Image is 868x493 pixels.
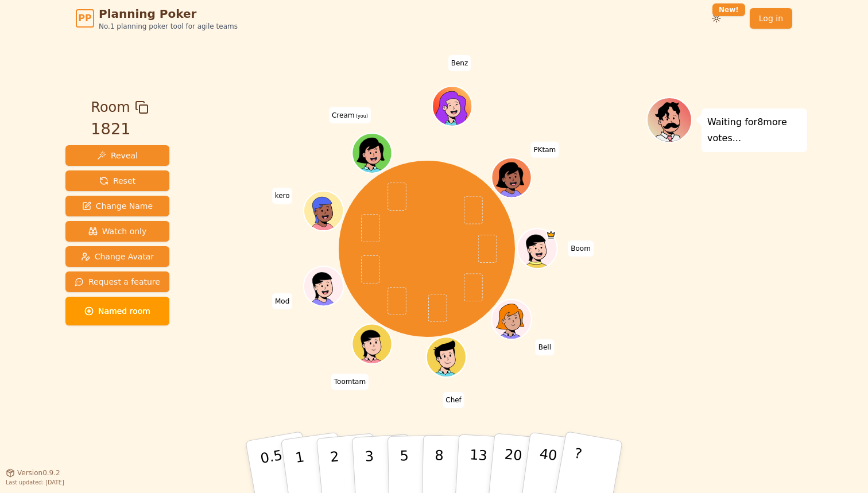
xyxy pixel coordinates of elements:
button: Version0.9.2 [6,468,60,478]
span: Version 0.9.2 [17,468,60,478]
span: Planning Poker [99,6,238,22]
span: Change Avatar [81,251,154,262]
span: Reset [99,175,135,187]
a: PPPlanning PokerNo.1 planning poker tool for agile teams [76,6,238,31]
a: Log in [750,8,792,29]
span: Click to change your name [331,374,369,390]
span: Named room [84,305,150,317]
span: Request a feature [75,276,160,288]
span: (you) [354,114,368,119]
span: Change Name [82,200,153,212]
span: Last updated: [DATE] [6,479,64,486]
span: Click to change your name [272,188,293,204]
span: Click to change your name [530,142,559,158]
span: Click to change your name [536,340,554,356]
span: Click to change your name [568,240,594,257]
span: PP [78,11,91,25]
span: Reveal [97,150,138,161]
span: Click to change your name [443,392,464,408]
button: Watch only [65,221,169,242]
button: Named room [65,297,169,325]
span: Boom is the host [546,230,556,240]
span: Click to change your name [448,55,471,71]
div: 1821 [91,118,148,141]
button: Click to change your avatar [353,135,390,172]
button: Reset [65,170,169,191]
button: Change Avatar [65,246,169,267]
span: Room [91,97,130,118]
button: Request a feature [65,271,169,292]
span: Click to change your name [329,107,371,123]
span: Watch only [88,226,147,237]
div: New! [712,3,745,16]
span: Click to change your name [272,293,292,309]
button: New! [706,8,727,29]
button: Reveal [65,145,169,166]
p: Waiting for 8 more votes... [707,114,801,146]
button: Change Name [65,196,169,216]
span: No.1 planning poker tool for agile teams [99,22,238,31]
